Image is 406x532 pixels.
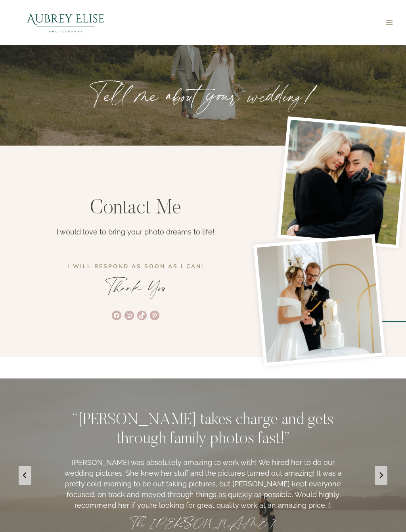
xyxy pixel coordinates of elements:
[64,457,342,511] blockquote: [PERSON_NAME] was absolutely amazing to work with! We hired her to do our wedding pictures. She k...
[26,199,245,219] h1: Contact Me
[26,275,245,299] p: Thank You
[57,227,214,237] p: I would love to bring your photo dreams to life!
[19,466,31,485] button: Go to last slide
[64,411,342,449] h3: “[PERSON_NAME] takes charge and gets through family photos fast!”
[375,466,387,485] button: Next slide
[26,263,245,271] p: I will respond as soon as i can!
[382,16,396,29] button: Open menu
[4,77,402,113] p: Tell me about your wedding!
